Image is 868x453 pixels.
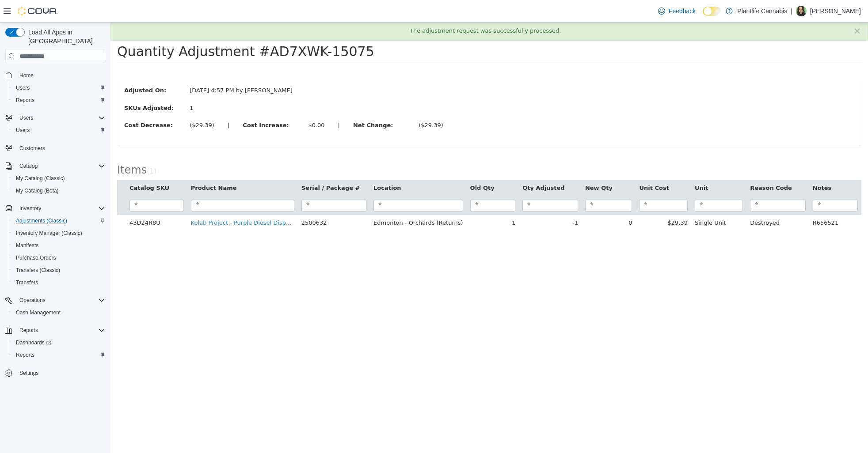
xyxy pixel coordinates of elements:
span: Reports [16,325,105,336]
nav: Complex example [5,65,105,402]
button: Home [2,68,109,81]
button: Inventory [2,202,109,215]
button: Purchase Orders [9,252,109,264]
button: Transfers (Classic) [9,264,109,276]
button: My Catalog (Classic) [9,172,109,185]
button: Reports [9,94,109,106]
button: Catalog [16,161,41,171]
button: Cash Management [9,306,109,319]
td: -1 [408,193,471,208]
span: Customers [16,143,105,154]
span: Inventory Manager (Classic) [12,228,105,238]
p: | [791,6,792,16]
label: Adjusted On: [7,64,72,72]
a: My Catalog (Beta) [12,185,62,196]
span: Transfers (Classic) [12,265,105,276]
a: Users [12,125,33,136]
button: Customers [2,142,109,155]
a: Reports [12,95,38,106]
span: Edmonton - Orchards (Returns) [263,197,353,204]
p: [PERSON_NAME] [810,6,861,16]
td: 2500632 [187,193,259,208]
span: Operations [16,295,105,306]
button: Users [16,113,37,123]
span: Inventory [16,203,105,214]
a: Customers [16,143,49,154]
span: Cash Management [12,307,105,318]
button: Inventory [16,203,45,214]
span: Reports [12,95,105,106]
a: Dashboards [9,336,109,349]
td: 1 [356,193,409,208]
span: Items [7,141,36,154]
div: ($29.39) [308,98,333,107]
span: Inventory [19,205,41,212]
span: Reports [16,97,34,104]
td: $29.39 [525,193,581,208]
td: R656521 [699,193,751,208]
span: Feedback [669,7,696,15]
a: Users [12,83,33,93]
span: Settings [16,367,105,378]
small: ( ) [36,145,46,153]
input: Dark Mode [703,7,721,16]
span: Transfers [16,279,38,286]
div: ($29.39) [79,98,104,107]
td: 0 [471,193,525,208]
span: Reports [16,351,34,359]
a: Manifests [12,240,42,251]
a: Settings [16,368,42,378]
span: Manifests [16,242,38,249]
button: Product Name [80,161,128,170]
a: Home [16,70,37,81]
div: [DATE] 4:57 PM by [PERSON_NAME] [72,64,196,72]
button: Users [2,112,109,124]
span: Adjustments (Classic) [16,217,67,224]
span: Customers [19,145,45,152]
label: Cost Decrease: [7,98,72,107]
a: Transfers [12,277,42,288]
button: Users [9,124,109,136]
span: Users [12,83,105,93]
span: 1 [39,145,43,153]
div: $0.00 [198,98,214,107]
a: Dashboards [12,337,55,348]
button: Catalog SKU [19,161,61,170]
span: Manifests [12,240,105,251]
button: Unit [584,161,599,170]
span: Purchase Orders [12,253,105,263]
span: Inventory Manager (Classic) [16,230,82,237]
label: SKUs Adjusted: [7,81,72,90]
button: Serial / Package # [191,161,251,170]
span: Load All Apps in [GEOGRAPHIC_DATA] [25,28,105,45]
td: 43D24R8U [15,193,77,208]
button: Location [263,161,292,170]
p: Plantlife Cannabis [737,6,787,16]
button: Transfers [9,276,109,289]
button: Unit Cost [529,161,560,170]
a: Adjustments (Classic) [12,215,71,226]
div: 1 [79,81,190,90]
button: Qty Adjusted [412,161,456,170]
button: Adjustments (Classic) [9,215,109,227]
label: | [110,98,126,107]
button: Operations [16,295,49,306]
span: Dashboards [16,339,51,346]
span: Dashboards [12,337,105,348]
a: My Catalog (Classic) [12,173,69,184]
button: Reports [2,324,109,336]
label: Net Change: [236,98,301,107]
span: My Catalog (Classic) [12,173,105,184]
button: Old Qty [360,161,386,170]
button: Catalog [2,160,109,172]
span: Users [16,84,30,91]
button: Operations [2,294,109,306]
button: Manifests [9,239,109,252]
button: Notes [702,161,723,170]
span: Transfers (Classic) [16,267,60,274]
span: Users [16,127,30,134]
span: Users [12,125,105,136]
span: Reports [19,327,38,334]
span: Catalog [19,162,38,170]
